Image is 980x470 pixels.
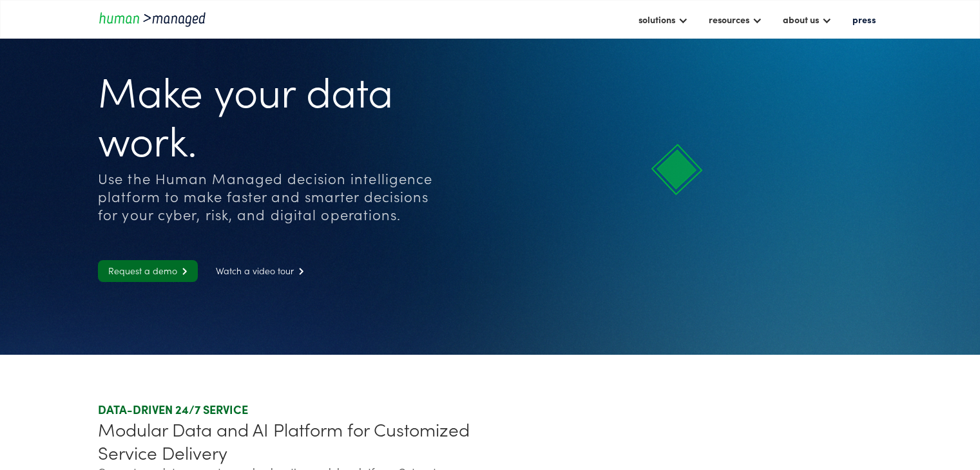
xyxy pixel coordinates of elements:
[98,65,436,163] h1: Make your data work.
[783,12,819,27] div: about us
[98,402,485,417] div: DATA-DRIVEN 24/7 SERVICE
[98,169,436,223] div: Use the Human Managed decision intelligence platform to make faster and smarter decisions for you...
[177,267,187,276] span: 
[98,260,198,282] a: Request a demo
[98,417,485,464] div: Modular Data and AI Platform for Customized Service Delivery
[709,12,749,27] div: resources
[98,10,214,28] a: home
[776,8,838,30] div: about us
[846,8,882,30] a: press
[702,8,769,30] div: resources
[639,12,675,27] div: solutions
[206,260,314,282] a: Watch a video tour
[294,267,304,276] span: 
[632,8,695,30] div: solutions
